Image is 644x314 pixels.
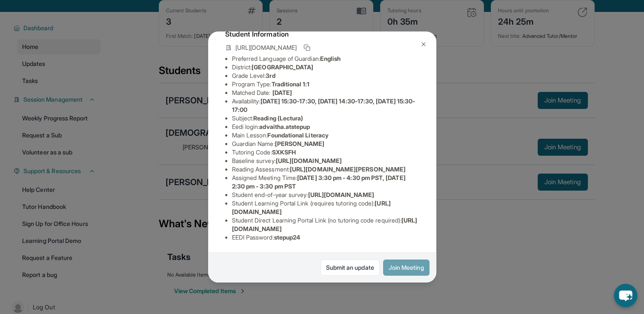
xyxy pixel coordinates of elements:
span: [DATE] [272,89,292,96]
span: [URL][DOMAIN_NAME][PERSON_NAME] [290,166,406,173]
li: Student Learning Portal Link (requires tutoring code) : [232,199,419,216]
li: Program Type: [232,80,419,88]
a: Submit an update [321,260,380,276]
li: Student Direct Learning Portal Link (no tutoring code required) : [232,216,419,233]
span: [URL][DOMAIN_NAME] [308,191,374,198]
li: Subject : [232,114,419,123]
li: Main Lesson : [232,131,419,140]
span: Foundational Literacy [267,131,328,139]
button: Join Meeting [383,260,429,276]
span: Traditional 1:1 [271,80,309,88]
li: Guardian Name : [232,140,419,148]
button: chat-button [614,284,637,307]
span: advaitha.atstepup [259,123,310,130]
li: Preferred Language of Guardian: [232,54,419,63]
span: [PERSON_NAME] [275,140,325,147]
li: Student end-of-year survey : [232,191,419,199]
span: [DATE] 3:30 pm - 4:30 pm PST, [DATE] 2:30 pm - 3:30 pm PST [232,174,406,190]
li: Eedi login : [232,123,419,131]
li: District: [232,63,419,71]
li: Matched Date: [232,88,419,97]
li: Reading Assessment : [232,165,419,174]
span: [GEOGRAPHIC_DATA] [252,63,313,71]
span: [DATE] 15:30-17:30, [DATE] 14:30-17:30, [DATE] 15:30-17:00 [232,97,415,113]
img: Close Icon [420,41,427,48]
span: 3rd [266,72,275,79]
span: Reading (Lectura) [253,114,303,122]
li: Grade Level: [232,71,419,80]
button: Copy link [302,43,312,53]
span: [URL][DOMAIN_NAME] [235,43,297,52]
span: English [320,55,341,62]
li: Availability: [232,97,419,114]
li: Assigned Meeting Time : [232,174,419,191]
span: [URL][DOMAIN_NAME] [276,157,342,164]
li: Baseline survey : [232,157,419,165]
li: EEDI Password : [232,233,419,242]
span: SXKSFH [272,148,296,156]
h4: Student Information [225,29,419,39]
span: stepup24 [274,234,301,241]
li: Tutoring Code : [232,148,419,157]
